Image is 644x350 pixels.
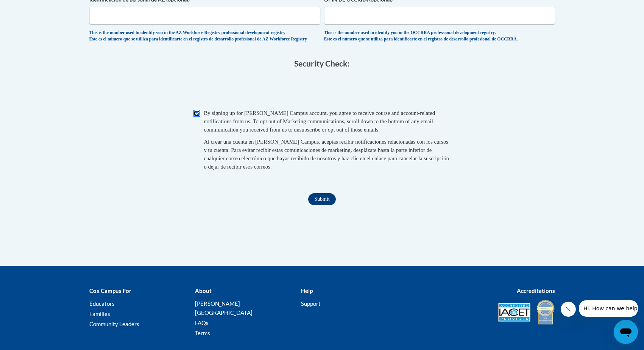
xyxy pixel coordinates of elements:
span: By signing up for [PERSON_NAME] Campus account, you agree to receive course and account-related n... [204,110,435,133]
div: This is the number used to identify you in the OCCRRA professional development registry. Este es ... [324,30,555,42]
a: Terms [195,330,210,336]
img: IDA® Accredited [536,299,555,325]
b: About [195,287,212,294]
img: Accredited IACET® Provider [498,303,530,322]
iframe: Message from company [579,300,638,317]
span: Security Check: [294,59,350,68]
a: [PERSON_NAME][GEOGRAPHIC_DATA] [195,300,253,316]
iframe: Close message [561,302,576,317]
span: Hi. How can we help? [5,5,61,11]
span: Al crear una cuenta en [PERSON_NAME] Campus, aceptas recibir notificaciones relacionadas con los ... [204,139,449,170]
b: Help [301,287,313,294]
div: This is the number used to identify you in the AZ Workforce Registry professional development reg... [89,30,320,42]
b: Accreditations [517,287,555,294]
a: Educators [89,300,115,307]
input: Submit [308,193,335,205]
b: Cox Campus For [89,287,131,294]
iframe: Button to launch messaging window [614,320,638,344]
iframe: reCAPTCHA [265,76,380,105]
a: FAQs [195,319,209,326]
a: Families [89,310,110,317]
a: Support [301,300,321,307]
a: Community Leaders [89,321,139,327]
